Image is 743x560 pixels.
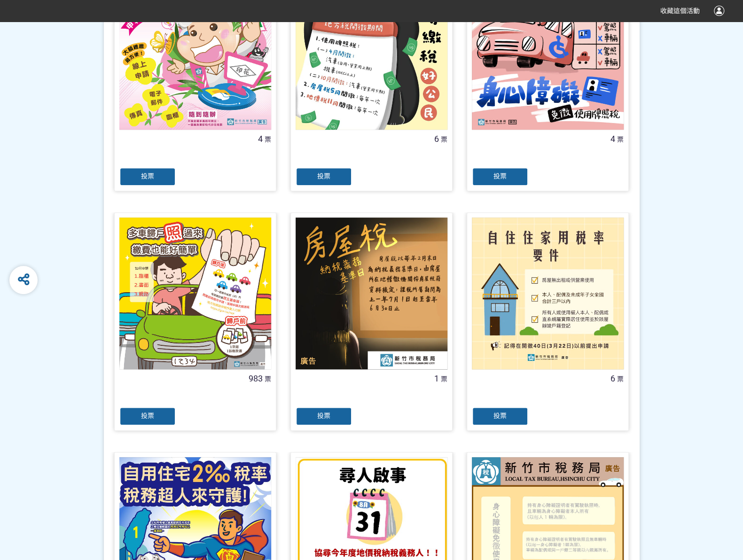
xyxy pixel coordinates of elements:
[610,134,615,144] span: 4
[114,212,276,431] a: 983票投票
[290,212,453,431] a: 1票投票
[617,375,624,383] span: 票
[317,172,330,180] span: 投票
[493,172,507,180] span: 投票
[617,136,624,143] span: 票
[141,412,154,420] span: 投票
[441,375,447,383] span: 票
[610,373,615,383] span: 6
[141,172,154,180] span: 投票
[258,134,263,144] span: 4
[660,7,700,15] span: 收藏這個活動
[265,136,271,143] span: 票
[467,212,629,431] a: 6票投票
[434,134,439,144] span: 6
[434,373,439,383] span: 1
[493,412,507,420] span: 投票
[441,136,447,143] span: 票
[265,375,271,383] span: 票
[249,373,263,383] span: 983
[317,412,330,420] span: 投票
